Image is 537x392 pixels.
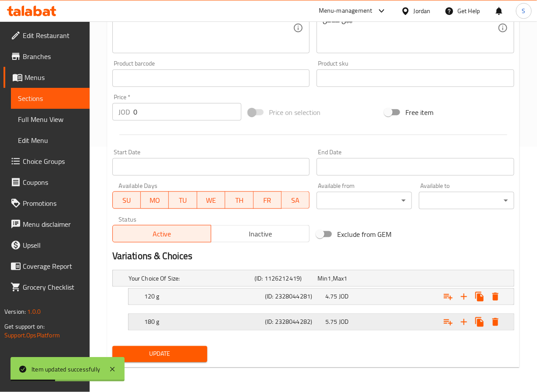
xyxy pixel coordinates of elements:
[339,291,349,302] span: JOD
[3,256,90,277] a: Coverage Report
[344,273,348,284] span: 1
[211,225,310,243] button: Inactive
[11,88,90,109] a: Sections
[265,292,322,301] h5: (ID: 2328044281)
[3,235,90,256] a: Upsell
[225,191,253,209] button: TH
[456,314,472,330] button: Add new choice
[3,277,90,298] a: Grocery Checklist
[328,273,331,284] span: 1
[144,194,165,207] span: MO
[419,192,514,209] div: ​
[11,109,90,130] a: Full Menu View
[339,316,349,328] span: JOD
[317,274,377,283] div: ,
[23,30,83,41] span: Edit Restaurant
[169,191,197,209] button: TU
[23,261,83,271] span: Coverage Report
[317,273,328,284] span: Min
[133,103,242,121] input: Please enter price
[23,156,83,167] span: Choice Groups
[522,6,526,16] span: S
[325,316,338,328] span: 5.75
[319,6,373,16] div: Menu-management
[119,349,201,360] span: Update
[112,250,514,263] h2: Variations & Choices
[23,219,83,229] span: Menu disclaimer
[23,51,83,62] span: Branches
[144,318,262,326] h5: 180 g
[116,194,137,207] span: SU
[488,314,503,330] button: Delete 180 g
[112,225,211,243] button: Active
[23,198,83,208] span: Promotions
[215,228,306,240] span: Inactive
[3,214,90,235] a: Menu disclaimer
[3,46,90,67] a: Branches
[414,6,431,16] div: Jordan
[269,107,321,118] span: Price on selection
[254,191,282,209] button: FR
[18,135,83,146] span: Edit Menu
[112,191,141,209] button: SU
[3,67,90,88] a: Menus
[265,318,322,326] h5: (ID: 2328044282)
[440,289,456,305] button: Add choice group
[317,192,412,209] div: ​
[23,177,83,187] span: Coupons
[31,364,100,374] div: Item updated successfully
[129,274,251,283] h5: Your Choice Of Size:
[112,69,310,87] input: Please enter product barcode
[4,330,60,341] a: Support.OpsPlatform
[11,130,90,151] a: Edit Menu
[172,194,193,207] span: TU
[282,191,310,209] button: SA
[18,93,83,104] span: Sections
[18,114,83,125] span: Full Menu View
[129,289,514,305] div: Expand
[456,289,472,305] button: Add new choice
[229,194,250,207] span: TH
[488,289,503,305] button: Delete 120 g
[3,25,90,46] a: Edit Restaurant
[23,240,83,250] span: Upsell
[4,321,45,332] span: Get support on:
[333,273,344,284] span: Max
[27,306,41,317] span: 1.0.0
[3,172,90,193] a: Coupons
[144,292,262,301] h5: 120 g
[112,346,208,362] button: Update
[197,191,225,209] button: WE
[119,7,293,49] textarea: Jalapeno, guacamole, fresca, potato chips, smoked cheese
[337,229,391,239] span: Exclude from GEM
[323,7,498,49] textarea: جلابينو، جواكامولي، [PERSON_NAME]، رقائق البطاطس، جبن مدخن
[201,194,222,207] span: WE
[4,306,26,317] span: Version:
[141,191,169,209] button: MO
[472,289,488,305] button: Clone new choice
[24,72,83,83] span: Menus
[3,151,90,172] a: Choice Groups
[113,271,514,286] div: Expand
[116,228,208,240] span: Active
[285,194,306,207] span: SA
[405,107,433,118] span: Free item
[325,291,338,302] span: 4.75
[255,274,314,283] h5: (ID: 1126212419)
[129,314,514,330] div: Expand
[257,194,278,207] span: FR
[317,69,514,87] input: Please enter product sku
[3,193,90,214] a: Promotions
[119,107,130,117] p: JOD
[472,314,488,330] button: Clone new choice
[23,282,83,292] span: Grocery Checklist
[440,314,456,330] button: Add choice group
